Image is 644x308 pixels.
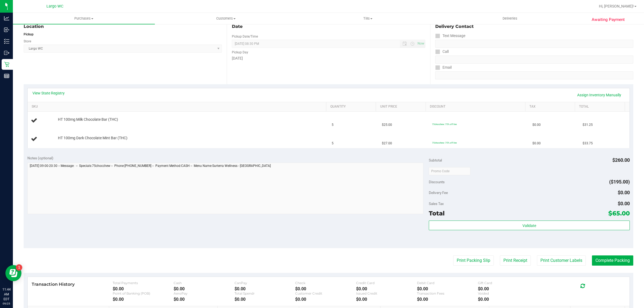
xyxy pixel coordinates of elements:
[4,50,9,56] inline-svg: Outbound
[27,156,53,160] span: Notes (optional)
[429,201,444,206] span: Sales Tax
[429,177,445,187] span: Discounts
[417,291,478,295] div: Transaction Fees
[429,221,630,230] button: Validate
[618,201,630,206] span: $0.00
[174,297,235,302] div: $0.00
[58,117,118,122] span: HT 100mg Milk Chocolate Bar (THC)
[295,297,356,302] div: $0.00
[330,105,374,109] a: Quantity
[332,141,334,146] span: 5
[417,297,478,302] div: $0.00
[429,167,470,175] input: Promo Code
[618,190,630,195] span: $0.00
[13,13,155,24] a: Purchases
[295,281,356,285] div: Check
[435,32,465,40] label: Text Message
[453,255,494,266] button: Print Packing Slip
[592,255,633,266] button: Complete Packing
[495,16,525,21] span: Deliveries
[2,302,10,306] p: 09/25
[5,265,21,281] iframe: Resource center
[16,264,22,271] iframe: Resource center unread badge
[529,105,573,109] a: Tax
[356,286,417,291] div: $0.00
[235,291,295,295] div: Total Spendr
[46,4,63,9] span: Largo WC
[583,141,593,146] span: $33.75
[599,4,634,8] span: Hi, [PERSON_NAME]!
[58,135,127,141] span: HT 100mg Dark Chocolate Mint Bar (THC)
[113,286,174,291] div: $0.00
[235,297,295,302] div: $0.00
[608,210,630,217] span: $65.00
[13,16,155,21] span: Purchases
[435,56,633,64] input: Format: (999) 999-9999
[439,13,581,24] a: Deliveries
[113,297,174,302] div: $0.00
[113,281,174,285] div: Total Payments
[235,286,295,291] div: $0.00
[232,23,425,30] div: Date
[478,286,539,291] div: $0.00
[356,297,417,302] div: $0.00
[532,141,541,146] span: $0.00
[478,297,539,302] div: $0.00
[174,291,235,295] div: AeroPay
[32,90,65,96] a: View State Registry
[478,291,539,295] div: Voided
[432,123,457,126] span: 75chocchew: 75% off line
[574,90,625,100] a: Assign Inventory Manually
[435,48,449,56] label: Call
[612,157,630,163] span: $260.00
[579,105,623,109] a: Total
[297,13,439,24] a: Tills
[155,16,297,21] span: Customers
[4,62,9,67] inline-svg: Retail
[478,281,539,285] div: Gift Card
[2,287,10,302] p: 11:44 AM EDT
[417,286,478,291] div: $0.00
[522,223,536,228] span: Validate
[295,286,356,291] div: $0.00
[24,23,222,30] div: Location
[500,255,531,266] button: Print Receipt
[174,286,235,291] div: $0.00
[4,27,9,32] inline-svg: Inbound
[295,291,356,295] div: Customer Credit
[583,122,593,127] span: $31.25
[155,13,297,24] a: Customers
[332,122,334,127] span: 5
[537,255,586,266] button: Print Customer Labels
[232,34,258,39] label: Pickup Date/Time
[430,105,523,109] a: Discount
[429,210,445,217] span: Total
[4,73,9,79] inline-svg: Reports
[609,179,630,185] span: ($195.00)
[4,16,9,21] inline-svg: Analytics
[4,39,9,44] inline-svg: Inventory
[24,39,31,44] label: Store
[297,16,438,21] span: Tills
[380,105,424,109] a: Unit Price
[356,281,417,285] div: Credit Card
[232,56,425,61] div: [DATE]
[435,40,633,48] input: Format: (999) 999-9999
[382,122,392,127] span: $25.00
[435,23,633,30] div: Delivery Contact
[435,64,452,71] label: Email
[174,281,235,285] div: Cash
[382,141,392,146] span: $27.00
[429,190,448,195] span: Delivery Fee
[235,281,295,285] div: CanPay
[113,291,174,295] div: Point of Banking (POB)
[592,17,625,23] span: Awaiting Payment
[417,281,478,285] div: Debit Card
[24,32,34,36] strong: Pickup
[232,50,248,55] label: Pickup Day
[429,158,442,162] span: Subtotal
[432,141,457,144] span: 75chocchew: 75% off line
[32,105,324,109] a: SKU
[356,291,417,295] div: Issued Credit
